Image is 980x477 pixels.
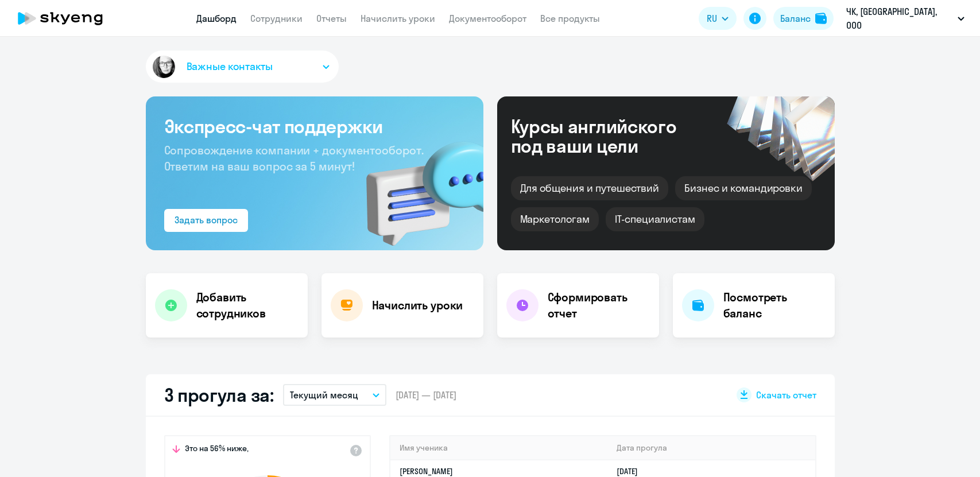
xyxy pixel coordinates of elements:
[846,5,953,32] p: ЧК, [GEOGRAPHIC_DATA], ООО
[175,213,238,227] div: Задать вопрос
[606,207,704,231] div: IT-специалистам
[372,297,463,313] h4: Начислить уроки
[187,59,273,74] span: Важные контакты
[396,389,456,401] span: [DATE] — [DATE]
[350,121,483,250] img: bg-img
[250,13,303,24] a: Сотрудники
[283,384,386,406] button: Текущий месяц
[617,466,647,476] a: [DATE]
[607,436,815,460] th: Дата прогула
[290,388,358,402] p: Текущий месяц
[164,115,465,138] h3: Экспресс-чат поддержки
[723,289,826,321] h4: Посмотреть баланс
[699,7,737,30] button: RU
[840,5,970,32] button: ЧК, [GEOGRAPHIC_DATA], ООО
[164,209,248,232] button: Задать вопрос
[511,176,669,200] div: Для общения и путешествий
[196,13,237,24] a: Дашборд
[756,389,816,401] span: Скачать отчет
[196,289,299,321] h4: Добавить сотрудников
[675,176,812,200] div: Бизнес и командировки
[511,117,707,156] div: Курсы английского под ваши цели
[164,383,274,406] h2: 3 прогула за:
[400,466,453,476] a: [PERSON_NAME]
[773,7,834,30] button: Балансbalance
[146,51,339,83] button: Важные контакты
[707,11,717,25] span: RU
[540,13,600,24] a: Все продукты
[316,13,347,24] a: Отчеты
[390,436,608,460] th: Имя ученика
[511,207,599,231] div: Маркетологам
[780,11,811,25] div: Баланс
[548,289,650,321] h4: Сформировать отчет
[449,13,526,24] a: Документооборот
[164,143,424,173] span: Сопровождение компании + документооборот. Ответим на ваш вопрос за 5 минут!
[185,443,249,457] span: Это на 56% ниже,
[815,13,827,24] img: balance
[150,53,177,80] img: avatar
[361,13,435,24] a: Начислить уроки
